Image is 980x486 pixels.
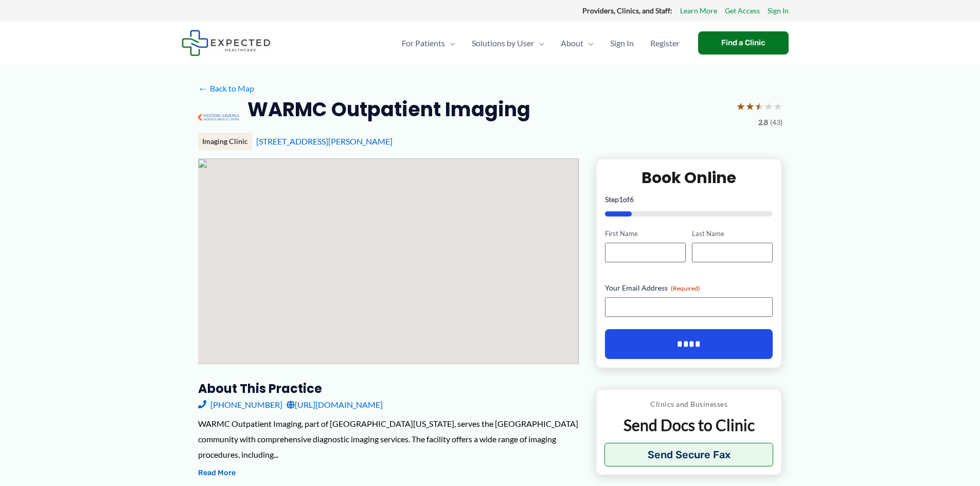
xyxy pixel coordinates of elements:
img: Expected Healthcare Logo - side, dark font, small [182,30,271,56]
label: Last Name [692,229,773,239]
span: 6 [630,195,634,204]
span: 1 [619,195,623,204]
h3: About this practice [198,381,579,397]
a: [URL][DOMAIN_NAME] [287,397,383,412]
a: Register [642,25,688,61]
p: Step of [605,196,773,203]
a: AboutMenu Toggle [553,25,602,61]
span: Menu Toggle [445,25,455,61]
a: Sign In [602,25,642,61]
a: Find a Clinic [698,31,789,55]
span: For Patients [402,25,445,61]
h2: WARMC Outpatient Imaging [247,97,530,122]
label: Your Email Address [605,283,773,293]
div: Imaging Clinic [198,133,252,150]
span: (Required) [671,284,700,292]
a: ←Back to Map [198,81,254,96]
span: ★ [773,97,782,116]
span: About [561,25,583,61]
span: Register [650,25,680,61]
span: (43) [770,116,782,129]
a: Learn More [680,4,717,17]
strong: Providers, Clinics, and Staff: [582,6,672,15]
span: Menu Toggle [534,25,544,61]
a: Get Access [725,4,760,17]
span: Solutions by User [472,25,534,61]
button: Read More [198,467,236,479]
a: For PatientsMenu Toggle [394,25,464,61]
span: Menu Toggle [583,25,594,61]
label: First Name [605,229,686,239]
a: Solutions by UserMenu Toggle [464,25,553,61]
nav: Primary Site Navigation [394,25,688,61]
span: 2.8 [758,116,768,129]
a: [STREET_ADDRESS][PERSON_NAME] [256,136,393,146]
span: ← [198,83,208,93]
h2: Book Online [605,168,773,188]
a: [PHONE_NUMBER] [198,397,282,412]
button: Send Secure Fax [604,443,774,466]
p: Send Docs to Clinic [604,415,774,435]
span: Sign In [610,25,634,61]
span: ★ [736,97,745,116]
span: ★ [755,97,764,116]
span: ★ [764,97,773,116]
span: ★ [745,97,755,116]
a: Sign In [768,4,789,17]
div: WARMC Outpatient Imaging, part of [GEOGRAPHIC_DATA][US_STATE], serves the [GEOGRAPHIC_DATA] commu... [198,416,579,462]
p: Clinics and Businesses [604,398,774,411]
